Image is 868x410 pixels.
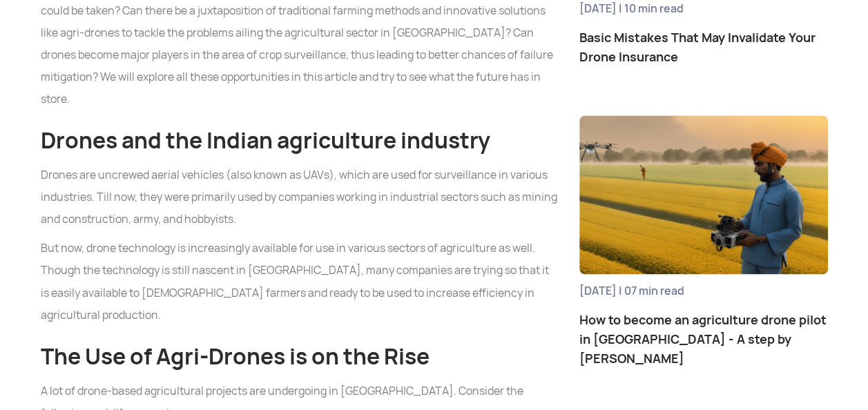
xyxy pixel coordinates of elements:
[41,164,559,231] p: Drones are uncrewed aerial vehicles (also known as UAVs), which are used for surveillance in vari...
[579,310,828,368] h3: How to become an agriculture drone pilot in [GEOGRAPHIC_DATA] - A step by [PERSON_NAME]
[579,115,828,368] a: FHow to become an agriculture drone pilot in India - A step by step guide[DATE] | 07 min readHow ...
[579,3,828,14] span: [DATE] | 10 min read
[579,115,828,274] img: FHow to become an agriculture drone pilot in India - A step by step guide
[41,124,559,157] h2: Drones and the Indian agriculture industry
[579,285,828,296] span: [DATE] | 07 min read
[41,340,559,373] h2: The Use of Agri-Drones is on the Rise
[41,237,559,326] p: But now, drone technology is increasingly available for use in various sectors of agriculture as ...
[579,28,828,67] h3: Basic Mistakes That May Invalidate Your Drone Insurance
